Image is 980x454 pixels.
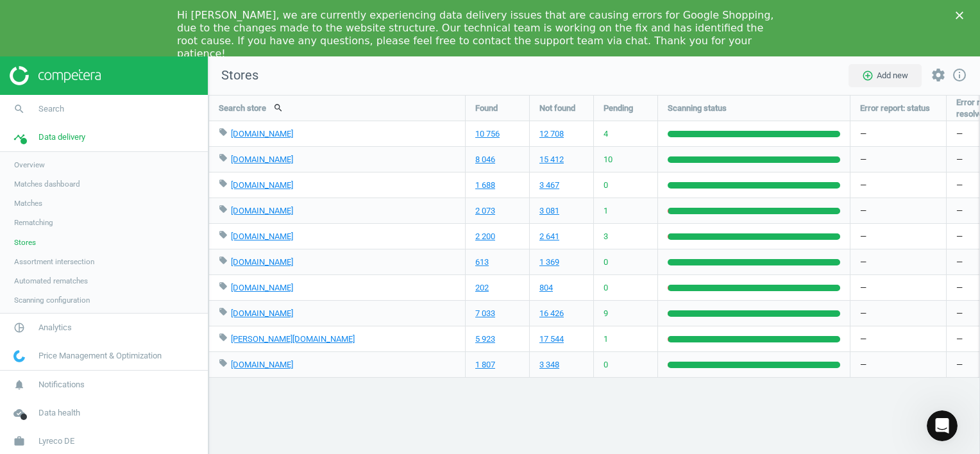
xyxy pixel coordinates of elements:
[219,179,228,188] i: local_offer
[219,205,228,214] i: local_offer
[14,217,53,228] span: Rematching
[475,205,495,217] a: 2 073
[668,103,727,114] span: Scanning status
[475,231,495,242] a: 2 200
[956,154,963,165] span: —
[952,67,967,84] a: info_outline
[956,308,963,319] span: —
[956,12,968,19] div: Close
[539,103,575,114] span: Not found
[539,308,564,319] a: 16 426
[850,172,946,198] div: —
[604,359,608,371] span: 0
[539,154,564,165] a: 15 412
[475,103,498,114] span: Found
[14,179,80,189] span: Matches dashboard
[604,128,608,140] span: 4
[231,283,293,292] a: [DOMAIN_NAME]
[539,333,564,345] a: 17 544
[850,301,946,326] div: —
[231,360,293,369] a: [DOMAIN_NAME]
[475,308,495,319] a: 7 033
[231,308,293,318] a: [DOMAIN_NAME]
[956,180,963,191] span: —
[850,121,946,146] div: —
[850,326,946,351] div: —
[539,282,553,294] a: 804
[209,96,465,121] div: Search store
[10,66,101,85] img: ajHJNr6hYgQAAAAASUVORK5CYII=
[604,154,612,165] span: 10
[38,131,85,143] span: Data delivery
[475,180,495,191] a: 1 688
[850,249,946,274] div: —
[219,153,228,162] i: local_offer
[539,128,564,140] a: 12 708
[14,237,36,248] span: Stores
[539,359,559,371] a: 3 348
[850,224,946,249] div: —
[219,282,228,290] i: local_offer
[475,282,489,294] a: 202
[231,206,293,215] a: [DOMAIN_NAME]
[956,205,963,217] span: —
[7,373,31,397] i: notifications
[956,256,963,268] span: —
[7,97,31,121] i: search
[956,359,963,371] span: —
[604,231,608,242] span: 3
[604,282,608,294] span: 0
[539,180,559,191] a: 3 467
[38,435,74,447] span: Lyreco DE
[219,230,228,239] i: local_offer
[14,160,45,170] span: Overview
[850,352,946,377] div: —
[956,231,963,242] span: —
[850,275,946,300] div: —
[956,333,963,345] span: —
[38,322,72,333] span: Analytics
[850,198,946,223] div: —
[231,129,293,139] a: [DOMAIN_NAME]
[604,333,608,345] span: 1
[7,401,31,425] i: cloud_done
[7,125,31,149] i: timeline
[860,103,930,114] span: Error report: status
[925,62,952,89] button: settings
[219,256,228,265] i: local_offer
[231,180,293,190] a: [DOMAIN_NAME]
[539,205,559,217] a: 3 081
[931,67,946,83] i: settings
[539,256,559,268] a: 1 369
[7,315,31,340] i: pie_chart_outlined
[38,379,85,391] span: Notifications
[219,128,228,137] i: local_offer
[14,198,42,208] span: Matches
[266,97,291,119] button: search
[850,147,946,172] div: —
[219,358,228,367] i: local_offer
[475,154,495,165] a: 8 046
[231,334,355,344] a: [PERSON_NAME][DOMAIN_NAME]
[862,70,874,81] i: add_circle_outline
[539,231,559,242] a: 2 641
[14,276,88,286] span: Automated rematches
[604,205,608,217] span: 1
[231,257,293,267] a: [DOMAIN_NAME]
[475,333,495,345] a: 5 923
[14,256,94,267] span: Assortment intersection
[475,359,495,371] a: 1 807
[13,350,25,362] img: wGWNvw8QSZomAAAAABJRU5ErkJggg==
[475,128,500,140] a: 10 756
[956,128,963,140] span: —
[475,256,489,268] a: 613
[604,180,608,191] span: 0
[208,67,258,85] span: Stores
[927,410,958,441] iframe: Intercom live chat
[38,407,80,419] span: Data health
[952,67,967,83] i: info_outline
[849,64,922,87] button: add_circle_outlineAdd new
[604,308,608,319] span: 9
[219,307,228,316] i: local_offer
[38,350,162,362] span: Price Management & Optimization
